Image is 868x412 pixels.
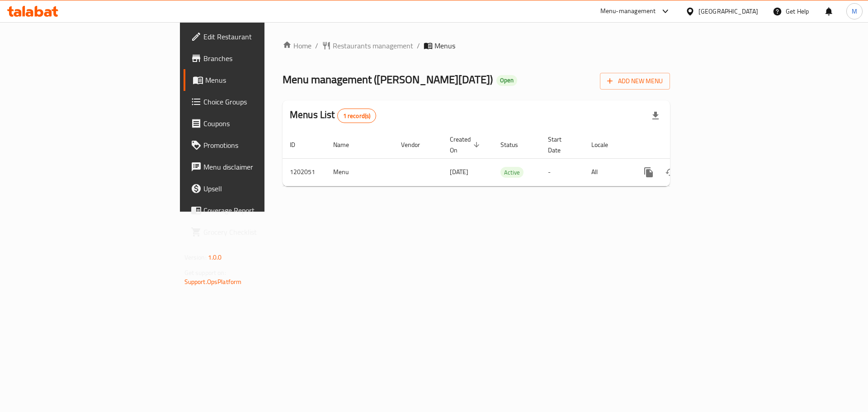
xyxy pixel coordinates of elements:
[184,69,325,91] a: Menus
[184,47,325,69] a: Branches
[401,139,432,150] span: Vendor
[541,158,584,186] td: -
[184,276,242,288] a: Support.OpsPlatform
[337,109,377,123] div: Total records count
[450,166,468,178] span: [DATE]
[203,96,318,107] span: Choice Groups
[638,161,660,183] button: more
[333,139,361,150] span: Name
[184,91,325,113] a: Choice Groups
[203,183,318,194] span: Upsell
[184,178,325,199] a: Upsell
[660,161,681,183] button: Change Status
[500,139,530,150] span: Status
[205,75,318,85] span: Menus
[203,227,318,237] span: Grocery Checklist
[184,26,325,47] a: Edit Restaurant
[417,40,420,51] li: /
[203,161,318,172] span: Menu disclaimer
[203,140,318,151] span: Promotions
[496,76,517,84] span: Open
[283,69,493,90] span: Menu management ( [PERSON_NAME][DATE] )
[338,112,376,120] span: 1 record(s)
[184,221,325,243] a: Grocery Checklist
[333,40,413,51] span: Restaurants management
[184,251,207,263] span: Version:
[283,131,732,186] table: enhanced table
[290,139,307,150] span: ID
[698,6,758,16] div: [GEOGRAPHIC_DATA]
[584,158,631,186] td: All
[290,108,376,123] h2: Menus List
[203,118,318,129] span: Coupons
[203,53,318,64] span: Branches
[203,31,318,42] span: Edit Restaurant
[434,40,455,51] span: Menus
[450,134,482,156] span: Created On
[607,76,663,87] span: Add New Menu
[283,40,670,51] nav: breadcrumb
[631,131,732,159] th: Actions
[326,158,394,186] td: Menu
[184,267,226,279] span: Get support on:
[852,6,857,16] span: M
[600,73,670,90] button: Add New Menu
[208,251,222,263] span: 1.0.0
[184,156,325,178] a: Menu disclaimer
[322,40,413,51] a: Restaurants management
[184,134,325,156] a: Promotions
[645,105,666,127] div: Export file
[500,167,524,178] span: Active
[184,199,325,221] a: Coverage Report
[548,134,573,156] span: Start Date
[203,205,318,216] span: Coverage Report
[600,6,656,17] div: Menu-management
[184,113,325,134] a: Coupons
[591,139,620,150] span: Locale
[496,75,517,86] div: Open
